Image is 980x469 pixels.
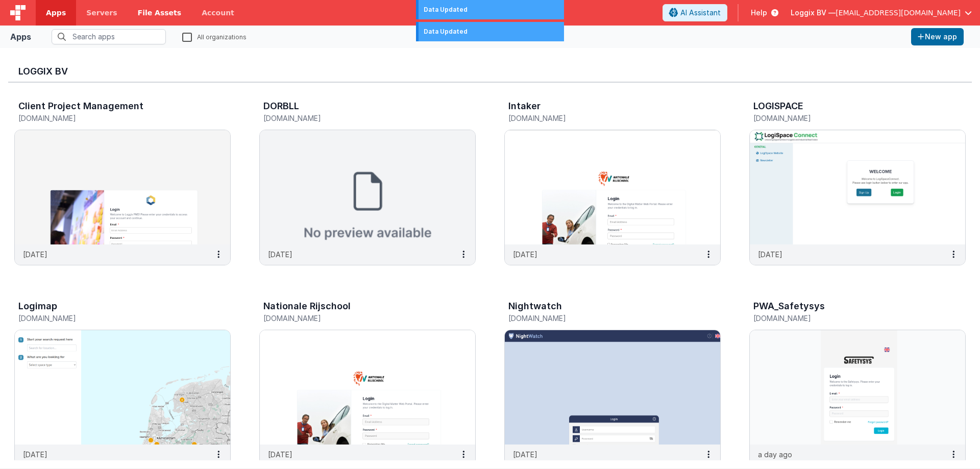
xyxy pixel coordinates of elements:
[791,8,972,18] button: Loggix BV — [EMAIL_ADDRESS][DOMAIN_NAME]
[680,8,721,18] span: AI Assistant
[424,5,559,14] div: Data Updated
[46,8,66,18] span: Apps
[182,32,247,41] label: All organizations
[18,114,205,122] h5: [DOMAIN_NAME]
[268,249,292,260] p: [DATE]
[791,8,836,18] span: Loggix BV —
[911,28,964,45] button: New app
[86,8,117,18] span: Servers
[18,101,143,111] h3: Client Project Management
[263,114,450,122] h5: [DOMAIN_NAME]
[753,301,825,311] h3: PWA_Safetysys
[751,8,767,18] span: Help
[508,314,695,322] h5: [DOMAIN_NAME]
[18,66,962,77] h3: Loggix BV
[513,449,537,460] p: [DATE]
[663,4,727,21] button: AI Assistant
[508,114,695,122] h5: [DOMAIN_NAME]
[263,314,450,322] h5: [DOMAIN_NAME]
[18,314,205,322] h5: [DOMAIN_NAME]
[263,101,299,111] h3: DORBLL
[10,31,31,43] div: Apps
[18,301,57,311] h3: Logimap
[753,314,940,322] h5: [DOMAIN_NAME]
[23,449,47,460] p: [DATE]
[513,249,537,260] p: [DATE]
[23,249,47,260] p: [DATE]
[758,249,782,260] p: [DATE]
[753,114,940,122] h5: [DOMAIN_NAME]
[268,449,292,460] p: [DATE]
[508,101,541,111] h3: Intaker
[424,27,559,36] div: Data Updated
[138,8,182,18] span: File Assets
[753,101,803,111] h3: LOGISPACE
[508,301,562,311] h3: Nightwatch
[52,29,166,44] input: Search apps
[263,301,351,311] h3: Nationale Rijschool
[836,8,961,18] span: [EMAIL_ADDRESS][DOMAIN_NAME]
[758,449,792,460] p: a day ago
